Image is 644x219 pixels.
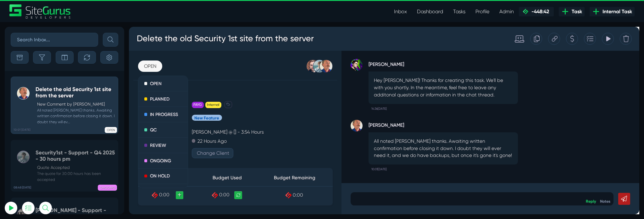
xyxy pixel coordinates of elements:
[73,150,134,168] th: Budget Used
[49,173,57,181] a: +
[481,181,492,186] a: Reply
[252,98,409,107] strong: [PERSON_NAME]
[36,171,115,182] small: The quote for 30:00 hours has been accepted
[14,185,31,190] b: 08:48 [DATE]
[569,8,582,15] span: Task
[66,128,110,138] button: Change Client
[9,4,71,19] a: SiteGurus
[10,52,62,68] a: OPEN
[134,150,214,168] th: Budget Remaining
[389,5,412,18] a: Inbox
[600,8,632,15] span: Internal Task
[498,6,510,19] div: View Tracking Items
[590,7,635,16] a: Internal Task
[448,5,470,18] a: Tasks
[10,84,62,101] a: IN PROGRESS
[10,101,62,117] a: QC
[11,77,118,134] a: 10:01 [DATE] Delete the old Security 1st site from the serverNew Comment by [PERSON_NAME] All not...
[11,33,98,47] input: Search Inbox...
[10,117,62,133] a: REVIEW
[9,36,35,48] a: OPEN
[412,5,448,18] a: Dashboard
[14,128,31,132] b: 10:01 [DATE]
[258,117,404,139] p: All noted [PERSON_NAME] thanks. Awaiting written confirmation before closing it down. I doubt the...
[10,149,62,166] a: ON HOLD
[105,127,117,133] span: OPEN
[470,5,494,18] a: Profile
[10,165,62,181] a: CLOSED
[10,133,62,149] a: ONGOING
[66,106,214,116] p: [PERSON_NAME] @ [] - 3:54 Hours
[400,8,416,18] div: Standard
[519,7,554,16] a: -448:42
[460,6,473,19] div: Create a Quote
[252,34,409,43] strong: [PERSON_NAME]
[422,6,435,19] div: Duplicate this Task
[80,79,97,85] span: Internal
[37,101,115,107] p: New Comment by [PERSON_NAME]
[9,64,214,72] p: TASK OVERVIEW
[255,81,272,91] small: 14:36[DATE]
[9,4,71,19] img: Sitegurus Logo
[36,86,115,99] h5: Delete the old Security 1st site from the server
[66,92,98,99] span: New Feature
[8,4,195,21] h3: Delete the old Security 1st site from the server
[255,145,272,155] small: 10:01[DATE]
[36,107,115,125] small: All noted [PERSON_NAME] thanks. Awaiting written confirmation before closing it down. I doubt the...
[98,185,117,191] span: ONGOING
[20,111,90,124] button: Log In
[95,174,106,180] span: 0:00
[517,6,529,19] div: Delete Task
[494,5,519,18] a: Admin
[529,9,549,14] span: -448:42
[32,174,43,180] span: 0:00
[172,174,183,180] span: 0:00
[559,7,585,16] a: Task
[20,74,90,88] input: Email
[496,181,507,186] a: Notes
[11,140,118,192] a: 08:48 [DATE] Security1st - Support - Q4 2025 - 30 hours pmQuote Accepted The quote for 30:00 hour...
[111,173,119,181] a: Recalculate Budget Used
[441,6,454,19] div: Copy this Task URL
[37,164,115,171] p: Quote Accepted
[72,116,103,125] p: 22 Hours Ago
[479,6,491,19] div: Add to Task Drawer
[36,149,115,162] h5: Security1st - Support - Q4 2025 - 30 hours pm
[10,68,62,84] a: PLANNED
[258,53,404,75] p: Hey [PERSON_NAME]! Thanks for creating this task. We'll be with you shortly. In the meantime, fee...
[66,79,79,85] span: PAYG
